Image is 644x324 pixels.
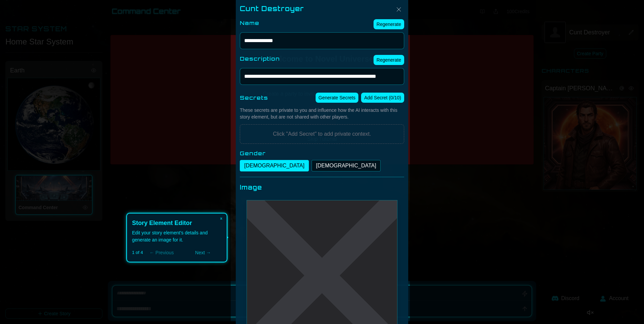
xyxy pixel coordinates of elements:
button: Add Secret (0/10) [361,93,404,103]
button: Regenerate [374,55,404,65]
button: [DEMOGRAPHIC_DATA] [240,160,309,171]
div: Click "Add Secret" to add private context. [240,124,404,144]
button: [DEMOGRAPHIC_DATA] [312,160,381,171]
button: Regenerate [374,19,404,29]
button: Generate Secrets [316,93,359,103]
label: Secrets [240,94,268,102]
header: Story Element Editor [132,219,222,228]
label: Gender [240,149,404,157]
div: These secrets are private to you and influence how the AI interacts with this story element, but ... [240,107,404,120]
div: Image [240,183,404,192]
div: Edit your story element's details and generate an image for it. [132,229,222,244]
div: Cunt Destroyer [240,4,404,13]
label: Description [240,55,280,63]
img: Close [395,5,403,13]
button: Next → [184,249,222,257]
span: 1 of 4 [132,249,143,256]
button: Close [216,214,227,223]
label: Name [240,19,259,27]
